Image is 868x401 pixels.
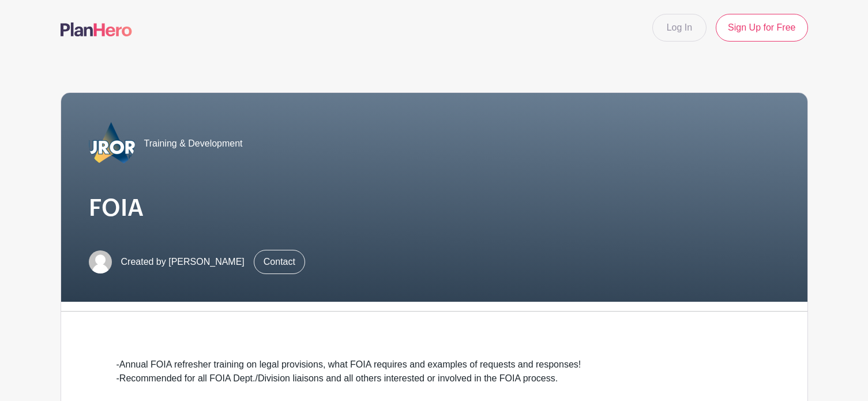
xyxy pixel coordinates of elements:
[121,255,245,269] span: Created by [PERSON_NAME]
[117,358,752,385] div: -Annual FOIA refresher training on legal provisions, what FOIA requires and examples of requests ...
[89,194,780,222] h1: FOIA
[89,121,135,167] img: 2023_COA_Horiz_Logo_PMS_BlueStroke%204.png
[254,250,305,274] a: Contact
[144,137,243,151] span: Training & Development
[61,23,132,36] img: logo-507f7623f17ff9eddc593b1ce0a138ce2505c220e1c5a4e2b4648c50719b7d32.svg
[716,14,807,42] a: Sign Up for Free
[652,14,707,42] a: Log In
[89,250,112,273] img: default-ce2991bfa6775e67f084385cd625a349d9dcbb7a52a09fb2fda1e96e2d18dcdb.png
